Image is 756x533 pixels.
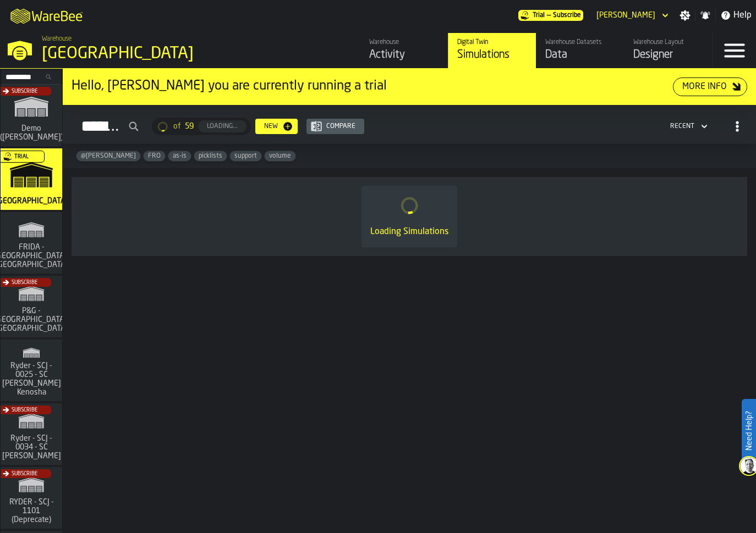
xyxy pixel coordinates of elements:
[518,10,583,21] div: Menu Subscription
[1,212,62,276] a: link-to-/wh/i/6dbb1d82-3db7-4128-8c89-fa256cbecc9a/simulations
[713,33,756,68] label: button-toggle-Menu
[675,10,695,21] label: button-toggle-Settings
[1,403,62,467] a: link-to-/wh/i/66c06d0b-737b-49be-8dbb-5bf8b180544b/simulations
[596,11,655,20] div: DropdownMenuValue-Humberto Alzate Alzate
[42,44,339,64] div: [GEOGRAPHIC_DATA]
[42,35,72,43] span: Warehouse
[198,120,246,132] button: button-Loading...
[457,38,527,46] div: Digital Twin
[255,119,298,134] button: button-New
[72,177,747,256] div: ItemListCard-
[666,120,710,133] div: DropdownMenuValue-4
[1,276,62,340] a: link-to-/wh/i/920dbc0c-77a5-4af1-b26a-8bdf32ca7a21/simulations
[12,280,37,286] span: Subscribe
[322,123,360,130] div: Compare
[457,47,527,63] div: Simulations
[185,122,194,131] span: 59
[518,10,583,21] a: link-to-/wh/i/b8e8645a-5c77-43f4-8135-27e3a4d97801/pricing/
[72,77,673,95] div: Hello, [PERSON_NAME] you are currently running a trial
[743,400,755,462] label: Need Help?
[173,122,180,131] span: of
[369,38,439,46] div: Warehouse
[545,38,615,46] div: Warehouse Datasets
[733,9,752,22] span: Help
[147,118,255,135] div: ButtonLoadMore-Loading...-Prev-First-Last
[14,154,29,160] span: Trial
[545,47,615,63] div: Data
[306,119,364,134] button: button-Compare
[633,47,703,63] div: Designer
[536,33,624,68] a: link-to-/wh/i/b8e8645a-5c77-43f4-8135-27e3a4d97801/data
[12,407,37,413] span: Subscribe
[194,152,227,160] span: picklists
[695,10,715,21] label: button-toggle-Notifications
[260,123,282,130] div: New
[230,152,261,160] span: support
[1,148,62,212] a: link-to-/wh/i/b8e8645a-5c77-43f4-8135-27e3a4d97801/simulations
[12,471,37,477] span: Subscribe
[633,38,703,46] div: Warehouse Layout
[202,123,242,130] div: Loading...
[168,152,191,160] span: as-is
[716,9,756,22] label: button-toggle-Help
[144,152,165,160] span: FRO
[1,467,62,531] a: link-to-/wh/i/9d1c09ad-264c-413d-ae5b-7f311bff8d2c/simulations
[592,9,671,22] div: DropdownMenuValue-Humberto Alzate Alzate
[76,152,140,160] span: @anatoly
[1,85,62,148] a: link-to-/wh/i/dbcf2930-f09f-4140-89fc-d1e1c3a767ca/simulations
[1,340,62,403] a: link-to-/wh/i/09dab83b-01b9-46d8-b134-ab87bee612a6/simulations
[448,33,536,68] a: link-to-/wh/i/b8e8645a-5c77-43f4-8135-27e3a4d97801/simulations
[369,47,439,63] div: Activity
[63,69,756,105] div: ItemListCard-
[547,12,551,19] span: —
[370,225,448,238] div: Loading Simulations
[265,152,295,160] span: volume
[63,105,756,144] h2: button-Simulations
[12,88,37,95] span: Subscribe
[360,33,448,68] a: link-to-/wh/i/b8e8645a-5c77-43f4-8135-27e3a4d97801/feed/
[670,123,694,130] div: DropdownMenuValue-4
[624,33,712,68] a: link-to-/wh/i/b8e8645a-5c77-43f4-8135-27e3a4d97801/designer
[673,77,747,96] button: button-More Info
[678,80,731,93] div: More Info
[553,12,581,19] span: Subscribe
[533,12,545,19] span: Trial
